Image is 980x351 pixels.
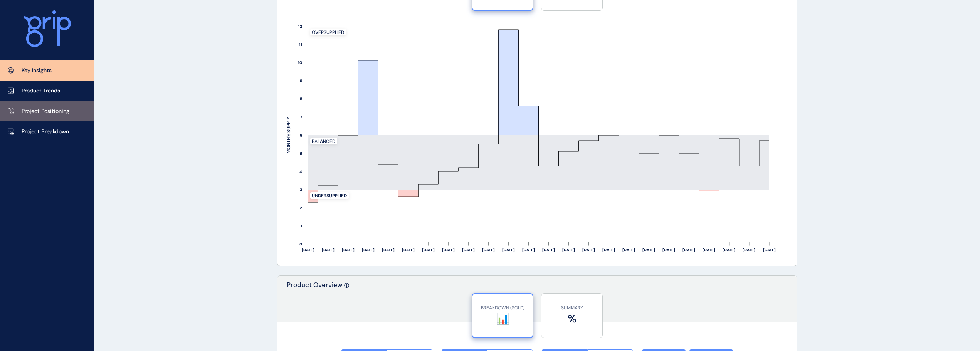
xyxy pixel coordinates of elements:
[300,151,302,156] text: 5
[22,67,52,74] p: Key Insights
[462,247,475,252] text: [DATE]
[286,117,292,153] text: MONTH'S SUPPLY
[342,247,355,252] text: [DATE]
[299,242,302,247] text: 0
[582,247,595,252] text: [DATE]
[322,247,335,252] text: [DATE]
[442,247,455,252] text: [DATE]
[362,247,375,252] text: [DATE]
[299,169,302,174] text: 4
[763,247,776,252] text: [DATE]
[642,247,655,252] text: [DATE]
[300,133,302,138] text: 6
[300,205,302,210] text: 2
[542,247,555,252] text: [DATE]
[743,247,755,252] text: [DATE]
[402,247,415,252] text: [DATE]
[299,42,302,47] text: 11
[302,247,314,252] text: [DATE]
[602,247,615,252] text: [DATE]
[382,247,395,252] text: [DATE]
[22,87,60,95] p: Product Trends
[298,24,302,29] text: 12
[300,96,302,101] text: 8
[562,247,575,252] text: [DATE]
[300,114,303,119] text: 7
[476,311,529,326] label: 📊
[662,247,675,252] text: [DATE]
[482,247,495,252] text: [DATE]
[22,128,69,136] p: Project Breakdown
[522,247,535,252] text: [DATE]
[298,60,302,65] text: 10
[723,247,735,252] text: [DATE]
[301,223,302,228] text: 1
[682,247,695,252] text: [DATE]
[22,107,69,115] p: Project Positioning
[545,311,598,326] label: %
[703,247,715,252] text: [DATE]
[476,305,529,311] p: BREAKDOWN (SOLD)
[545,305,598,311] p: SUMMARY
[502,247,515,252] text: [DATE]
[300,187,302,192] text: 3
[422,247,435,252] text: [DATE]
[622,247,635,252] text: [DATE]
[287,280,342,322] p: Product Overview
[300,78,302,83] text: 9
